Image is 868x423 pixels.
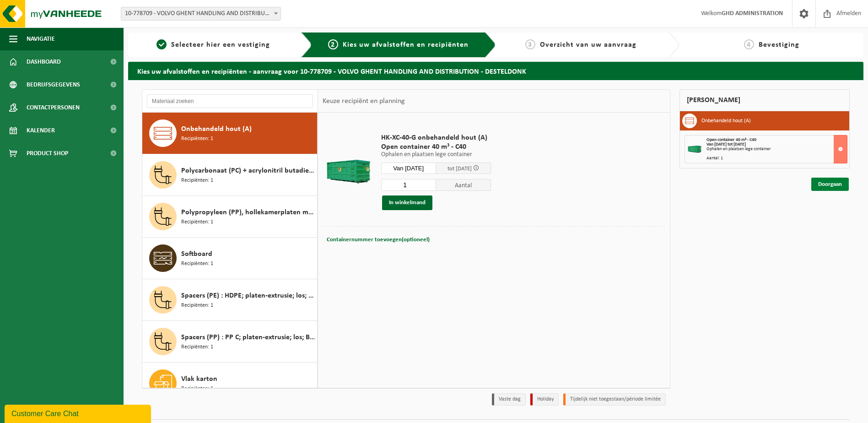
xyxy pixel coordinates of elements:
span: Kies uw afvalstoffen en recipiënten [343,41,469,49]
button: Polypropyleen (PP), hollekamerplaten met geweven PP, gekleurd Recipiënten: 1 [142,196,318,238]
span: Recipiënten: 1 [181,301,213,310]
div: Aantal: 1 [706,156,847,161]
span: HK-XC-40-G onbehandeld hout (A) [381,133,491,142]
span: Polycarbonaat (PC) + acrylonitril butadieen styreen (ABS) onbewerkt, gekleurd [181,165,315,176]
span: 3 [525,39,535,49]
span: tot [DATE] [447,166,472,172]
div: Ophalen en plaatsen lege container [706,147,847,152]
span: Product Shop [27,142,68,165]
li: Vaste dag [492,393,526,406]
span: Spacers (PP) : PP C; platen-extrusie; los; B ; bont [181,332,315,343]
div: Keuze recipiënt en planning [318,90,410,113]
button: Vlak karton Recipiënten: 1 [142,363,318,404]
span: 4 [744,39,754,49]
span: Overzicht van uw aanvraag [540,41,636,49]
button: Containernummer toevoegen(optioneel) [326,233,431,246]
button: Spacers (PE) : HDPE; platen-extrusie; los; A ; bont Recipiënten: 1 [142,279,318,321]
span: Recipiënten: 1 [181,135,213,143]
span: Contactpersonen [27,96,80,119]
button: In winkelmand [382,195,432,210]
span: Vlak karton [181,374,217,385]
strong: GHD ADMINISTRATION [722,10,783,17]
span: 10-778709 - VOLVO GHENT HANDLING AND DISTRIBUTION - DESTELDONK [121,7,281,21]
button: Polycarbonaat (PC) + acrylonitril butadieen styreen (ABS) onbewerkt, gekleurd Recipiënten: 1 [142,154,318,196]
iframe: chat widget [5,403,153,423]
span: Containernummer toevoegen(optioneel) [327,237,430,243]
span: Spacers (PE) : HDPE; platen-extrusie; los; A ; bont [181,290,315,301]
strong: Van [DATE] tot [DATE] [706,142,746,147]
span: 1 [156,39,167,49]
span: Recipiënten: 1 [181,343,213,352]
input: Materiaal zoeken [147,94,313,108]
span: Recipiënten: 1 [181,260,213,268]
h3: Onbehandeld hout (A) [701,114,751,128]
a: Doorgaan [811,178,849,191]
p: Ophalen en plaatsen lege container [381,152,491,158]
span: Polypropyleen (PP), hollekamerplaten met geweven PP, gekleurd [181,207,315,218]
span: Recipiënten: 1 [181,218,213,227]
button: Spacers (PP) : PP C; platen-extrusie; los; B ; bont Recipiënten: 1 [142,321,318,363]
span: Onbehandeld hout (A) [181,124,252,135]
h2: Kies uw afvalstoffen en recipiënten - aanvraag voor 10-778709 - VOLVO GHENT HANDLING AND DISTRIBU... [128,62,863,80]
span: Navigatie [27,27,55,50]
button: Onbehandeld hout (A) Recipiënten: 1 [142,113,318,154]
span: Dashboard [27,50,61,73]
span: Selecteer hier een vestiging [171,41,270,49]
span: Open container 40 m³ - C40 [381,142,491,152]
button: Softboard Recipiënten: 1 [142,238,318,279]
span: Aantal [436,179,491,191]
span: Recipiënten: 1 [181,385,213,393]
span: Bevestiging [759,41,799,49]
span: Kalender [27,119,55,142]
input: Selecteer datum [381,163,436,174]
li: Tijdelijk niet toegestaan/période limitée [563,393,666,406]
li: Holiday [530,393,559,406]
span: Bedrijfsgegevens [27,73,80,96]
span: Recipiënten: 1 [181,176,213,185]
div: [PERSON_NAME] [679,89,850,111]
span: Open container 40 m³ - C40 [706,137,756,142]
a: 1Selecteer hier een vestiging [133,39,294,50]
span: 2 [328,39,338,49]
span: 10-778709 - VOLVO GHENT HANDLING AND DISTRIBUTION - DESTELDONK [121,7,280,20]
span: Softboard [181,249,212,260]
